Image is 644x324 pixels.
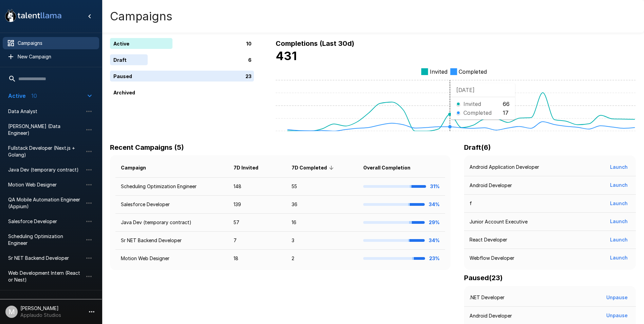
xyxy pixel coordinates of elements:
[286,232,358,250] td: 3
[470,200,472,207] p: f
[470,182,512,189] p: Android Developer
[115,214,228,232] td: Java Dev (temporary contract)
[607,161,630,174] button: Launch
[286,196,358,214] td: 36
[607,197,630,210] button: Launch
[470,294,504,301] p: .NET Developer
[607,179,630,192] button: Launch
[430,183,440,189] b: 31%
[234,164,267,172] span: 7D Invited
[607,252,630,264] button: Launch
[286,214,358,232] td: 16
[470,312,512,319] p: Android Developer
[228,232,286,250] td: 7
[248,56,252,64] p: 6
[110,9,172,23] h4: Campaigns
[286,178,358,196] td: 55
[228,178,286,196] td: 148
[604,291,630,304] button: Unpause
[470,218,528,225] p: Junior Account Executive
[470,164,539,170] p: Android Application Developer
[228,214,286,232] td: 57
[121,164,155,172] span: Campaign
[228,196,286,214] td: 139
[429,255,440,261] b: 23%
[470,236,507,243] p: React Developer
[276,49,297,63] b: 431
[276,39,354,48] b: Completions (Last 30d)
[470,255,514,262] p: Webflow Developer
[246,40,252,47] p: 10
[607,215,630,228] button: Launch
[464,274,503,282] b: Paused ( 23 )
[292,164,336,172] span: 7D Completed
[604,309,630,322] button: Unpause
[115,250,228,268] td: Motion Web Designer
[286,250,358,268] td: 2
[115,232,228,250] td: Sr NET Backend Developer
[363,164,419,172] span: Overall Completion
[429,201,440,207] b: 34%
[429,237,440,243] b: 34%
[115,178,228,196] td: Scheduling Optimization Engineer
[228,250,286,268] td: 18
[607,234,630,246] button: Launch
[429,219,440,225] b: 29%
[110,143,184,151] b: Recent Campaigns (5)
[115,196,228,214] td: Salesforce Developer
[464,143,491,151] b: Draft ( 6 )
[245,73,252,80] p: 23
